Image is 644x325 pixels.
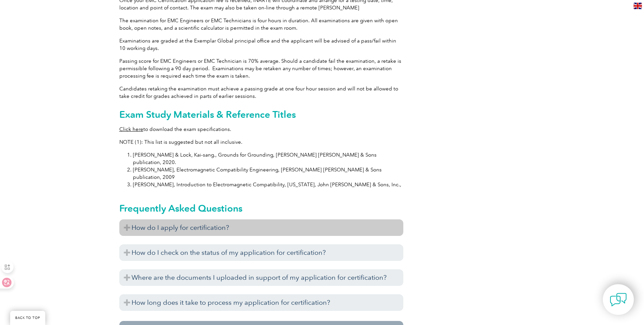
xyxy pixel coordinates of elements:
[119,126,143,132] a: Click here
[133,166,403,181] li: [PERSON_NAME], Electromagnetic Compatibility Engineering, [PERSON_NAME] [PERSON_NAME] & Sons publ...
[119,203,403,214] h2: Frequently Asked Questions
[119,126,403,133] p: to download the exam specifications.
[119,109,403,120] h2: Exam Study Materials & Reference Titles
[133,181,403,188] li: [PERSON_NAME], Introduction to Electromagnetic Compatibility, [US_STATE], John [PERSON_NAME] & So...
[119,17,403,32] p: The examination for EMC Engineers or EMC Technicians is four hours in duration. All examinations ...
[119,85,403,100] p: Candidates retaking the examination must achieve a passing grade at one four hour session and wil...
[119,219,403,236] h3: How do I apply for certification?
[119,138,403,146] p: NOTE (1): This list is suggested but not all inclusive.
[119,244,403,261] h3: How do I check on the status of my application for certification?
[119,294,403,311] h3: How long does it take to process my application for certification?
[10,311,45,325] a: BACK TO TOP
[119,57,403,80] p: Passing score for EMC Engineers or EMC Technician is 70% average. Should a candidate fail the exa...
[119,269,403,286] h3: Where are the documents I uploaded in support of my application for certification?
[610,291,627,308] img: contact-chat.png
[634,3,642,9] img: en
[133,151,403,166] li: [PERSON_NAME] & Lock, Kai-sang., Grounds for Grounding, [PERSON_NAME] [PERSON_NAME] & Sons public...
[119,37,403,52] p: Examinations are graded at the Exemplar Global principal office and the applicant will be advised...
